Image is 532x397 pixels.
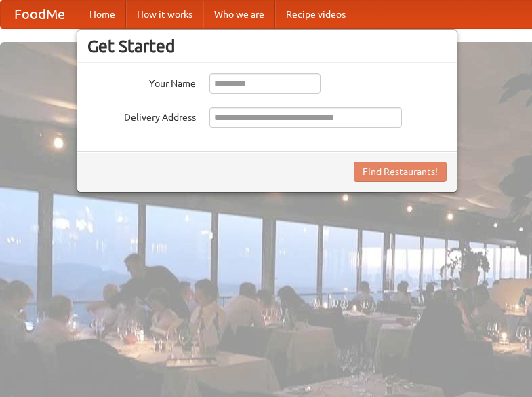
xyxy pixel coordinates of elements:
[87,36,447,56] h3: Get Started
[87,107,196,124] label: Delivery Address
[79,1,126,28] a: Home
[1,1,79,28] a: FoodMe
[275,1,356,28] a: Recipe videos
[126,1,203,28] a: How it works
[87,73,196,90] label: Your Name
[354,162,447,182] button: Find Restaurants!
[203,1,275,28] a: Who we are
